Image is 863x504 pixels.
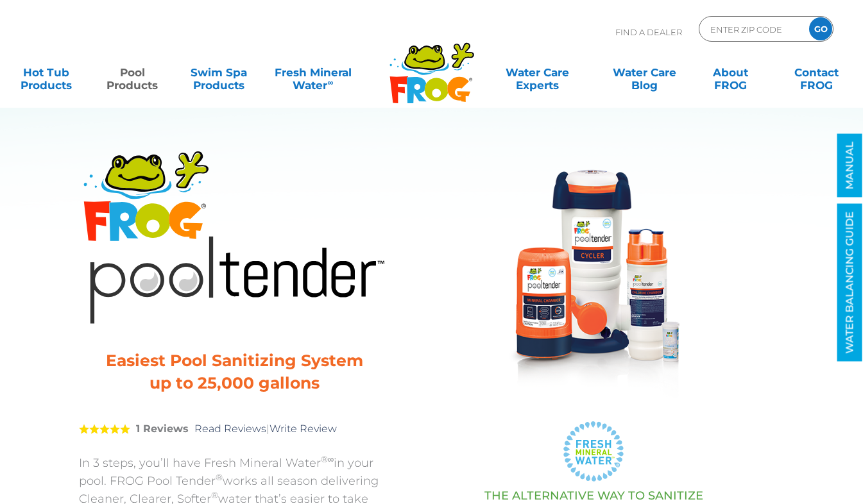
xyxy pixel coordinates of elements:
[611,60,678,85] a: Water CareBlog
[185,60,252,85] a: Swim SpaProducts
[382,26,481,104] img: Frog Products Logo
[837,204,862,362] a: WATER BALANCING GUIDE
[194,423,266,435] a: Read Reviews
[422,489,765,502] h3: THE ALTERNATIVE WAY TO SANITIZE
[271,60,355,85] a: Fresh MineralWater∞
[483,60,592,85] a: Water CareExperts
[327,78,333,87] sup: ∞
[783,60,850,85] a: ContactFROG
[809,17,832,40] input: GO
[321,454,334,464] sup: ®∞
[211,490,218,500] sup: ®
[136,423,189,435] strong: 1 Reviews
[269,423,337,435] a: Write Review
[615,16,682,48] p: Find A Dealer
[13,60,80,85] a: Hot TubProducts
[697,60,764,85] a: AboutFROG
[79,404,390,454] div: |
[79,144,390,327] img: Product Logo
[99,60,166,85] a: PoolProducts
[216,472,223,482] sup: ®
[79,424,130,434] span: 5
[95,349,374,394] h3: Easiest Pool Sanitizing System up to 25,000 gallons
[837,134,862,197] a: MANUAL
